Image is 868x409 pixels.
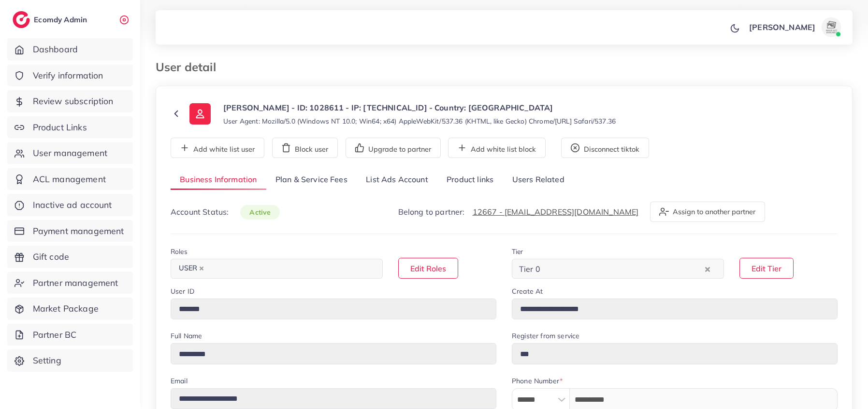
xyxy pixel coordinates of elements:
[7,349,133,372] a: Setting
[33,277,118,289] span: Partner management
[744,17,845,37] a: [PERSON_NAME]avatar
[171,259,383,279] div: Search for option
[7,38,133,61] a: Dashboard
[240,205,280,220] span: active
[34,15,89,24] h2: Ecomdy Admin
[398,258,458,279] button: Edit Roles
[7,116,133,139] a: Product Links
[189,103,211,125] img: ic-user-info.36bf1079.svg
[33,43,78,56] span: Dashboard
[7,272,133,294] a: Partner management
[7,220,133,242] a: Payment management
[171,138,264,158] button: Add white list user
[822,17,841,37] img: avatar
[398,206,639,218] p: Belong to partner:
[512,259,724,279] div: Search for option
[512,247,523,256] label: Tier
[448,138,546,158] button: Add white list block
[7,246,133,268] a: Gift code
[33,251,69,263] span: Gift code
[209,261,370,276] input: Search for option
[7,324,133,346] a: Partner BC
[171,206,280,218] p: Account Status:
[171,170,266,190] a: Business Information
[7,298,133,320] a: Market Package
[517,262,542,276] span: Tier 0
[7,194,133,216] a: Inactive ad account
[357,170,437,190] a: List Ads Account
[33,69,103,82] span: Verify information
[739,258,794,279] button: Edit Tier
[13,11,30,28] img: logo
[223,102,616,113] p: [PERSON_NAME] - ID: 1028611 - IP: [TECHNICAL_ID] - Country: [GEOGRAPHIC_DATA]
[346,138,441,158] button: Upgrade to partner
[33,329,77,341] span: Partner BC
[199,266,204,271] button: Deselect USER
[473,207,639,217] a: 12667 - [EMAIL_ADDRESS][DOMAIN_NAME]
[33,302,99,315] span: Market Package
[7,168,133,190] a: ACL management
[437,170,503,190] a: Product links
[561,138,649,158] button: Disconnect tiktok
[223,116,616,126] small: User Agent: Mozilla/5.0 (Windows NT 10.0; Win64; x64) AppleWebKit/537.36 (KHTML, like Gecko) Chro...
[7,90,133,112] a: Review subscription
[33,147,107,159] span: User management
[33,121,87,134] span: Product Links
[543,261,703,276] input: Search for option
[33,199,112,211] span: Inactive ad account
[503,170,573,190] a: Users Related
[7,64,133,87] a: Verify information
[13,11,89,28] a: logoEcomdy Admin
[512,376,563,386] label: Phone Number
[171,286,194,296] label: User ID
[650,202,765,222] button: Assign to another partner
[156,60,224,74] h3: User detail
[705,263,710,274] button: Clear Selected
[749,21,815,33] p: [PERSON_NAME]
[33,354,61,367] span: Setting
[33,225,124,237] span: Payment management
[512,286,543,296] label: Create At
[512,331,579,341] label: Register from service
[171,331,202,341] label: Full Name
[171,376,188,386] label: Email
[33,173,106,186] span: ACL management
[33,95,114,108] span: Review subscription
[7,142,133,164] a: User management
[266,170,357,190] a: Plan & Service Fees
[171,247,188,256] label: Roles
[174,262,208,275] span: USER
[272,138,338,158] button: Block user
